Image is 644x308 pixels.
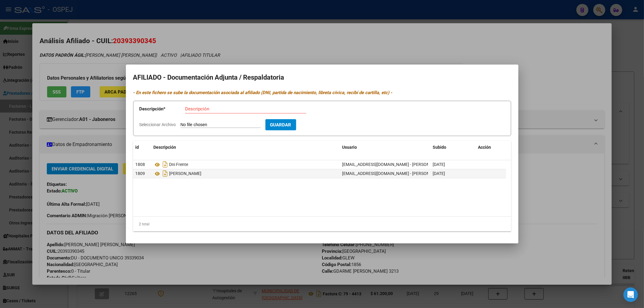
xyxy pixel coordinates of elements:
[154,145,176,150] span: Descripción
[162,169,169,178] i: Descargar documento
[151,141,340,154] datatable-header-cell: Descripción
[342,145,357,150] span: Usuario
[270,122,291,128] span: Guardar
[433,145,447,150] span: Subido
[133,141,151,154] datatable-header-cell: id
[265,119,296,130] button: Guardar
[133,72,511,83] h2: AFILIADO - Documentación Adjunta / Respaldatoria
[136,162,145,167] span: 1808
[342,171,445,176] span: [EMAIL_ADDRESS][DOMAIN_NAME] - [PERSON_NAME]
[433,171,445,176] span: [DATE]
[433,162,445,167] span: [DATE]
[139,106,185,113] p: Descripción
[162,160,169,169] i: Descargar documento
[169,171,202,176] span: [PERSON_NAME]
[478,145,491,150] span: Acción
[133,90,392,95] i: - En este fichero se sube la documentación asociada al afiliado (DNI, partida de nacimiento, libr...
[623,287,638,302] div: Open Intercom Messenger
[431,141,476,154] datatable-header-cell: Subido
[169,162,188,167] span: Dni Frente
[476,141,506,154] datatable-header-cell: Acción
[133,217,511,232] div: 2 total
[136,171,145,176] span: 1809
[136,145,139,150] span: id
[139,122,176,127] span: Seleccionar Archivo
[342,162,445,167] span: [EMAIL_ADDRESS][DOMAIN_NAME] - [PERSON_NAME]
[340,141,431,154] datatable-header-cell: Usuario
